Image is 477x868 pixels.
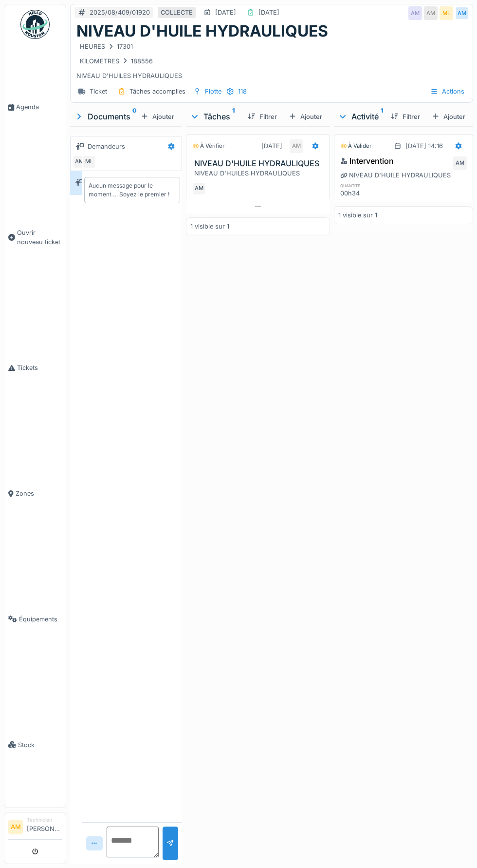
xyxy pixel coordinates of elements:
[76,22,328,40] h1: NIVEAU D'HUILE HYDRAULIQUES
[74,111,137,122] div: Documents
[80,42,133,51] div: HEURES 17301
[428,110,469,123] div: Ajouter
[387,110,424,123] div: Filtrer
[340,182,380,189] h6: quantité
[285,110,326,123] div: Ajouter
[17,363,62,372] span: Tickets
[76,40,467,80] div: NIVEAU D'HUILES HYDRAULIQUES
[194,159,326,168] h3: NIVEAU D'HUILE HYDRAULIQUES
[4,305,66,431] a: Tickets
[215,8,236,17] div: [DATE]
[405,141,443,151] div: [DATE] 14:16
[4,44,66,170] a: Agenda
[16,489,62,498] span: Zones
[20,10,50,39] img: Badge_color-CXgf-gQk.svg
[244,110,281,123] div: Filtrer
[27,816,62,824] div: Technicien
[440,6,453,20] div: ML
[381,111,383,122] sup: 1
[238,87,247,96] div: 118
[19,615,62,624] span: Équipements
[340,189,380,198] div: 00h34
[340,155,394,167] div: Intervention
[132,111,137,122] sup: 0
[88,142,125,151] div: Demandeurs
[205,87,221,96] div: Flotte
[137,110,178,123] div: Ajouter
[80,57,153,66] div: KILOMETRES 188556
[338,111,383,122] div: Activité
[426,84,469,98] div: Actions
[73,155,86,169] div: AM
[16,102,62,112] span: Agenda
[194,169,326,178] div: NIVEAU D'HUILES HYDRAULIQUES
[192,182,206,195] div: AM
[190,111,240,122] div: Tâches
[290,139,303,153] div: AM
[453,156,467,170] div: AM
[90,87,107,96] div: Ticket
[340,171,451,180] div: NIVEAU D'HUILE HYDRAULIQUES
[8,820,23,834] li: AM
[4,557,66,682] a: Équipements
[408,6,422,20] div: AM
[4,682,66,808] a: Stock
[4,170,66,305] a: Ouvrir nouveau ticket
[190,222,229,231] div: 1 visible sur 1
[338,211,377,220] div: 1 visible sur 1
[18,740,62,750] span: Stock
[340,142,371,150] div: À valider
[17,228,62,247] span: Ouvrir nouveau ticket
[258,8,279,17] div: [DATE]
[232,111,235,122] sup: 1
[192,142,224,150] div: À vérifier
[8,816,62,840] a: AM Technicien[PERSON_NAME]
[4,431,66,557] a: Zones
[129,87,185,96] div: Tâches accomplies
[89,181,176,199] div: Aucun message pour le moment … Soyez le premier !
[90,8,150,17] div: 2025/08/409/01920
[161,8,193,17] div: COLLECTE
[455,6,469,20] div: AM
[261,141,282,151] div: [DATE]
[424,6,438,20] div: AM
[27,816,62,837] li: [PERSON_NAME]
[82,155,96,169] div: ML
